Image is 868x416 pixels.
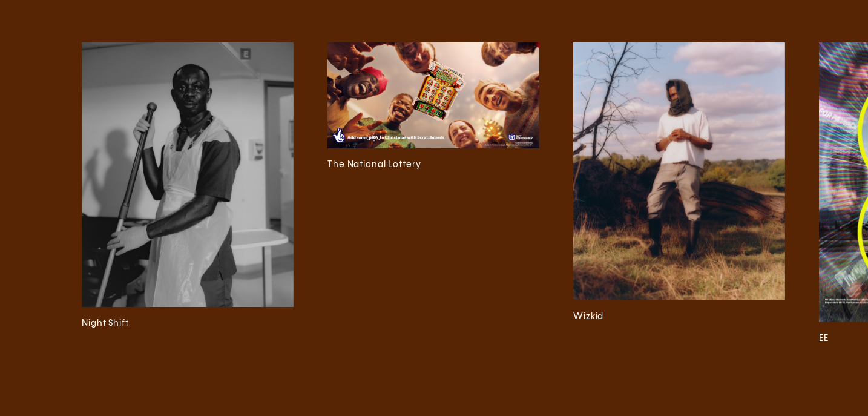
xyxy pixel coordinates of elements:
[573,310,785,323] h3: Wizkid
[327,42,539,348] a: The National Lottery
[327,158,539,171] h3: The National Lottery
[82,42,294,348] a: Night Shift
[573,42,785,348] a: Wizkid
[82,317,294,330] h3: Night Shift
